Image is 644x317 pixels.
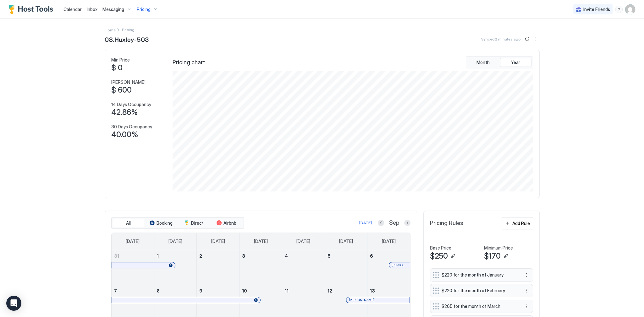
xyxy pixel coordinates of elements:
[523,303,530,310] button: More options
[242,288,247,293] span: 10
[484,251,501,261] span: $170
[126,239,140,244] span: [DATE]
[154,250,197,262] a: September 1, 2025
[111,85,132,95] span: $ 600
[358,219,373,227] button: [DATE]
[111,130,138,139] span: 40.00%
[359,220,372,226] div: [DATE]
[63,6,82,13] a: Calendar
[122,27,135,32] span: Breadcrumb
[111,108,138,117] span: 42.86%
[282,250,325,285] td: September 4, 2025
[376,233,402,250] a: Saturday
[392,263,407,267] span: [PERSON_NAME]
[114,253,119,259] span: 31
[223,220,236,226] span: Airbnb
[404,220,410,226] button: Next month
[349,298,374,302] span: [PERSON_NAME]
[367,250,410,285] td: September 6, 2025
[476,60,490,65] span: Month
[105,26,116,33] a: Home
[339,239,353,244] span: [DATE]
[205,233,231,250] a: Tuesday
[247,233,274,250] a: Wednesday
[325,250,367,262] a: September 5, 2025
[157,220,173,226] span: Booking
[290,233,316,250] a: Thursday
[137,7,151,12] span: Pricing
[449,252,457,260] button: Edit
[328,288,332,293] span: 12
[625,4,635,14] div: User profile
[532,35,540,43] button: More options
[114,288,117,293] span: 7
[112,285,154,297] a: September 7, 2025
[6,296,21,311] div: Open Intercom Messenger
[523,35,531,43] button: Sync prices
[191,220,204,226] span: Direct
[523,287,530,294] button: More options
[296,239,310,244] span: [DATE]
[523,271,530,279] div: menu
[442,272,516,278] span: $220 for the month of January
[111,79,146,85] span: [PERSON_NAME]
[325,250,367,285] td: September 5, 2025
[102,7,124,12] span: Messaging
[105,26,116,33] div: Breadcrumb
[239,285,282,297] a: September 10, 2025
[523,303,530,310] div: menu
[333,233,359,250] a: Friday
[511,60,520,65] span: Year
[173,59,205,66] span: Pricing chart
[197,250,239,262] a: September 2, 2025
[178,219,210,228] button: Direct
[442,304,516,309] span: $265 for the month of March
[512,220,530,227] div: Add Rule
[197,285,239,297] a: September 9, 2025
[466,56,533,68] div: tab-group
[111,63,123,73] span: $ 0
[157,253,159,259] span: 1
[583,7,610,12] span: Invite Friends
[430,251,448,261] span: $250
[162,233,189,250] a: Monday
[239,250,282,285] td: September 3, 2025
[111,102,151,107] span: 14 Days Occupancy
[113,219,144,228] button: All
[378,220,384,226] button: Previous month
[523,271,530,279] button: More options
[112,250,154,262] a: August 31, 2025
[481,37,521,41] span: Synced 2 minutes ago
[242,253,245,259] span: 3
[502,252,509,260] button: Edit
[211,219,242,228] button: Airbnb
[502,217,533,229] button: Add Rule
[87,6,97,13] a: Inbox
[168,239,182,244] span: [DATE]
[282,285,325,297] a: September 11, 2025
[199,288,202,293] span: 9
[532,35,540,43] div: menu
[370,288,375,293] span: 13
[615,6,623,13] div: menu
[126,220,131,226] span: All
[367,285,410,297] a: September 13, 2025
[430,220,463,227] span: Pricing Rules
[87,7,97,12] span: Inbox
[349,298,407,302] div: [PERSON_NAME]
[154,250,197,285] td: September 1, 2025
[523,287,530,294] div: menu
[105,28,116,32] span: Home
[211,239,225,244] span: [DATE]
[285,288,289,293] span: 11
[9,5,56,14] a: Host Tools Logo
[484,245,513,251] span: Minimum Price
[111,217,244,229] div: tab-group
[285,253,288,259] span: 4
[197,250,239,285] td: September 2, 2025
[442,288,516,293] span: $220 for the month of February
[105,34,149,44] span: 08.Huxley-503
[63,7,82,12] span: Calendar
[328,253,331,259] span: 5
